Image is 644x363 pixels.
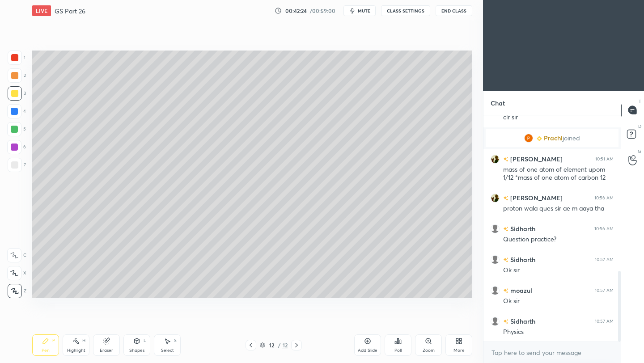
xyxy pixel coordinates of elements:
[524,134,533,143] img: 3
[343,5,376,16] button: mute
[8,68,26,83] div: 2
[544,135,563,142] span: Prachi
[503,297,614,306] div: Ok sir
[144,338,146,343] div: L
[595,318,614,324] div: 10:57 AM
[282,341,288,349] div: 12
[67,348,85,353] div: Highlight
[7,140,26,154] div: 6
[508,255,535,264] h6: Sidharth
[453,348,465,353] div: More
[508,224,535,233] h6: Sidharth
[42,348,50,353] div: Pen
[129,348,144,353] div: Shapes
[503,157,508,162] img: no-rating-badge.077c3623.svg
[594,226,614,231] div: 10:56 AM
[503,113,614,122] div: clr sir
[508,193,563,203] h6: [PERSON_NAME]
[491,317,500,325] img: default.png
[7,248,26,262] div: C
[537,135,542,141] img: Learner_Badge_beginner_1_8b307cf2a0.svg
[508,154,563,164] h6: [PERSON_NAME]
[503,288,508,293] img: no-rating-badge.077c3623.svg
[503,165,614,182] div: mass of one atom of element upom 1/12 *mass of one atom of carbon 12
[358,348,377,353] div: Add Slide
[594,195,614,200] div: 10:56 AM
[503,204,614,213] div: proton wala ques sir ae m aaya tha
[381,5,430,16] button: CLASS SETTINGS
[595,287,614,293] div: 10:57 AM
[32,5,51,16] div: LIVE
[503,196,508,201] img: no-rating-badge.077c3623.svg
[358,8,370,14] span: mute
[8,86,26,101] div: 3
[52,338,55,343] div: P
[639,98,641,105] p: T
[82,338,85,343] div: H
[267,342,276,348] div: 12
[7,266,26,280] div: X
[491,193,500,202] img: ca20ecd460fd4094bafab37b80f4ec68.jpg
[563,135,580,142] span: joined
[483,115,621,342] div: grid
[436,5,472,16] button: End Class
[491,286,500,295] img: default.png
[8,51,25,65] div: 1
[595,156,614,161] div: 10:51 AM
[491,224,500,233] img: default.png
[7,122,26,136] div: 5
[508,286,532,295] h6: moazul
[161,348,174,353] div: Select
[8,284,26,298] div: Z
[483,91,512,115] p: Chat
[7,104,26,118] div: 4
[491,154,500,163] img: ca20ecd460fd4094bafab37b80f4ec68.jpg
[503,227,508,232] img: no-rating-badge.077c3623.svg
[503,266,614,275] div: Ok sir
[100,348,113,353] div: Eraser
[503,328,614,337] div: Physics
[503,235,614,244] div: Question practice?
[8,158,26,172] div: 7
[394,348,402,353] div: Poll
[503,319,508,324] img: no-rating-badge.077c3623.svg
[638,148,641,155] p: G
[638,123,641,130] p: D
[423,348,435,353] div: Zoom
[278,342,280,348] div: /
[491,255,500,264] img: default.png
[508,317,535,326] h6: Sidharth
[55,7,85,15] h4: GS Part 26
[174,338,177,343] div: S
[503,257,508,262] img: no-rating-badge.077c3623.svg
[595,257,614,262] div: 10:57 AM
